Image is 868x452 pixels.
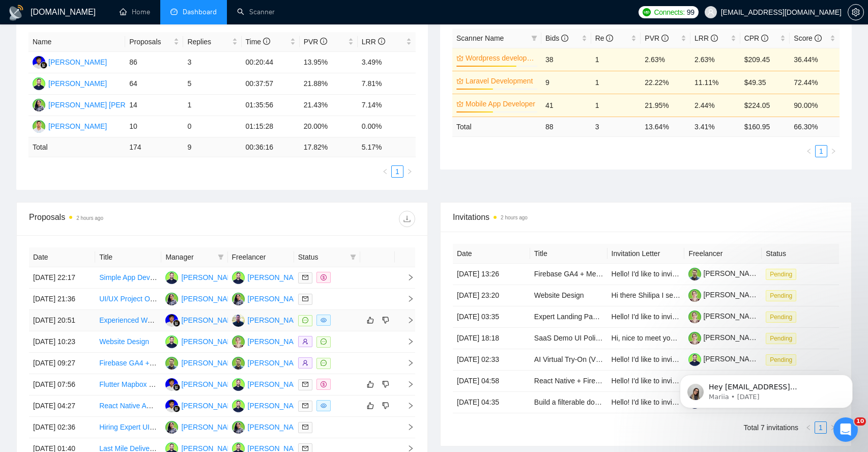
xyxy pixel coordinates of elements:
[684,244,762,264] th: Freelancer
[364,378,377,390] button: like
[541,94,591,117] td: 41
[453,371,530,392] td: [DATE] 04:58
[534,270,799,278] a: Firebase GA4 + Meta App Events tracking for hybrid iOS/Android app (e‑commerce)
[165,273,240,281] a: SK[PERSON_NAME]
[125,137,183,157] td: 174
[766,290,796,301] span: Pending
[766,291,800,299] a: Pending
[183,52,241,73] td: 3
[28,137,125,157] td: Total
[399,215,415,223] span: download
[302,317,308,323] span: message
[33,100,167,108] a: SS[PERSON_NAME] [PERSON_NAME]
[399,338,414,345] span: right
[453,306,530,328] td: [DATE] 03:35
[232,316,306,324] a: AP[PERSON_NAME]
[242,95,300,116] td: 01:35:56
[707,9,714,16] span: user
[358,95,416,116] td: 7.14%
[29,267,95,289] td: [DATE] 22:17
[248,357,306,369] div: [PERSON_NAME]
[23,31,39,47] img: Profile image for Mariia
[33,58,107,66] a: FR[PERSON_NAME]
[28,32,125,52] th: Name
[382,168,388,175] span: left
[173,320,180,327] img: gigradar-bm.png
[232,400,245,412] img: SK
[530,371,607,392] td: React Native + Firebase Developer for MVP Build
[232,380,306,388] a: SK[PERSON_NAME]
[643,8,651,16] img: upwork-logo.png
[165,316,240,324] a: FR[PERSON_NAME]
[803,145,815,157] li: Previous Page
[456,77,464,84] span: crown
[530,264,607,285] td: Firebase GA4 + Meta App Events tracking for hybrid iOS/Android app (e‑commerce)
[358,52,416,73] td: 3.49%
[183,8,217,16] span: Dashboard
[530,328,607,349] td: SaaS Demo UI Polishing and Click-Through Video Creation
[466,75,535,87] a: Laravel Development
[382,402,389,410] span: dislike
[242,137,300,157] td: 00:36:16
[641,71,690,94] td: 22.22%
[246,38,270,46] span: Time
[606,35,613,42] span: info-circle
[183,73,241,95] td: 5
[33,79,107,87] a: SK[PERSON_NAME]
[15,21,188,55] div: message notification from Mariia, 1d ago. Hey info@ditinustechnology.com, Looks like your Upwork ...
[216,249,226,265] span: filter
[364,400,377,412] button: like
[33,122,107,130] a: AC[PERSON_NAME]
[99,402,214,410] a: React Native App - In-App Purchase
[740,48,790,71] td: $209.45
[591,71,641,94] td: 1
[827,145,840,157] button: right
[688,310,701,323] img: c1Iyohqx4aHa9ssZ8NKgW11bXJPL5QB8MQ9XbjpLJjTSCKn39UEDpVek02ON7Vt81D
[173,405,180,412] img: gigradar-bm.png
[48,99,167,110] div: [PERSON_NAME] [PERSON_NAME]
[302,424,308,430] span: mail
[695,34,718,42] span: LRR
[165,358,240,366] a: NK[PERSON_NAME]
[392,166,403,177] a: 1
[300,52,358,73] td: 13.95%
[848,8,863,16] span: setting
[321,338,327,345] span: message
[688,312,762,320] a: [PERSON_NAME]
[165,251,213,263] span: Manager
[165,337,240,345] a: SK[PERSON_NAME]
[161,247,227,267] th: Manager
[232,293,245,305] img: SS
[232,421,245,434] img: SS
[452,117,541,136] td: Total
[362,38,385,46] span: LRR
[848,8,864,16] a: setting
[248,315,306,326] div: [PERSON_NAME]
[29,331,95,353] td: [DATE] 10:23
[453,211,839,223] span: Invitations
[237,8,275,16] a: searchScanner
[854,417,866,426] span: 10
[99,337,149,346] a: Website Design
[33,56,45,69] img: FR
[320,38,327,45] span: info-circle
[302,338,308,345] span: user-add
[456,100,464,107] span: crown
[95,289,161,310] td: UI/UX Project Owner Needed
[744,34,768,42] span: CPR
[165,314,178,327] img: FR
[848,4,864,20] button: setting
[165,401,240,409] a: FR[PERSON_NAME]
[766,333,796,344] span: Pending
[181,379,240,390] div: [PERSON_NAME]
[803,145,815,157] button: left
[399,317,414,324] span: right
[790,94,840,117] td: 90.00%
[816,146,827,157] a: 1
[379,165,391,178] button: left
[827,145,840,157] li: Next Page
[501,215,528,220] time: 2 hours ago
[453,264,530,285] td: [DATE] 13:26
[530,349,607,371] td: AI Virtual Try-On (VTON) / Stable Diffusion Engineer
[181,336,240,347] div: [PERSON_NAME]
